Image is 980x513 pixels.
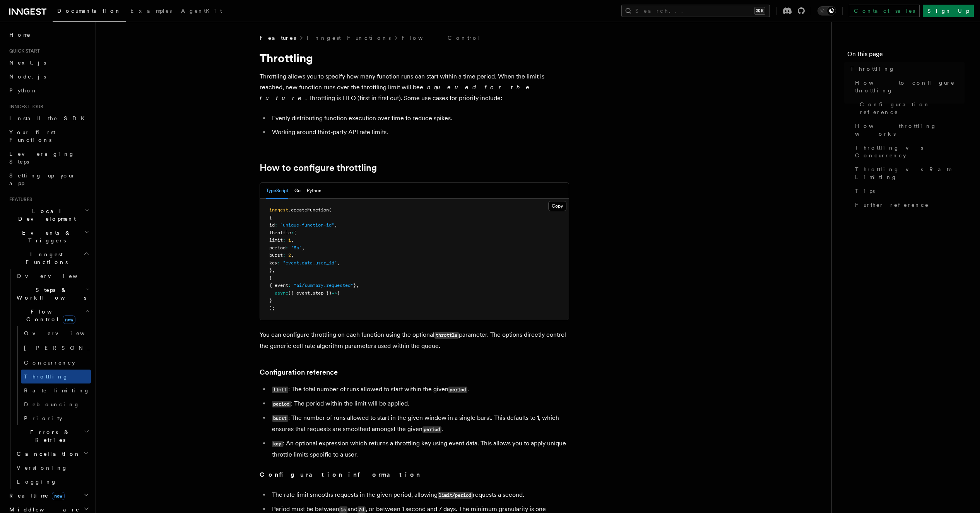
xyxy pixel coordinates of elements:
span: , [356,283,359,288]
span: : [288,283,291,288]
span: , [291,252,294,258]
p: Throttling allows you to specify how many function runs can start within a time period. When the ... [260,71,569,104]
span: { [337,290,340,296]
span: Events & Triggers [6,229,84,244]
span: key [269,260,277,266]
code: period [448,387,467,393]
span: ); [269,305,275,311]
a: Throttling [21,370,91,383]
a: Throttling vs Concurrency [852,141,965,162]
span: Leveraging Steps [9,151,75,165]
span: throttle [269,230,291,235]
span: ( [329,207,332,213]
button: Local Development [6,204,91,226]
span: , [310,290,313,296]
span: Setting up your app [9,172,76,186]
span: async [275,290,288,296]
span: new [52,492,65,500]
a: Debouncing [21,397,91,411]
a: Home [6,28,91,42]
button: Realtimenew [6,489,91,503]
a: Install the SDK [6,111,91,125]
code: 1s [339,506,347,513]
span: Debouncing [24,401,80,407]
span: Throttling vs Rate Limiting [855,165,965,181]
a: Sign Up [923,5,974,17]
a: AgentKit [176,2,227,21]
span: Throttling [850,65,895,73]
li: Evenly distributing function execution over time to reduce spikes. [270,113,569,124]
span: Home [9,31,31,39]
span: 1 [288,237,291,243]
a: Throttling [847,62,965,76]
span: Further reference [855,201,929,209]
span: } [269,275,272,281]
span: } [353,283,356,288]
code: throttle [434,332,459,339]
li: : The period within the limit will be applied. [270,398,569,409]
div: Inngest Functions [6,269,91,489]
span: , [291,237,294,243]
a: Rate limiting [21,383,91,397]
span: Your first Functions [9,129,55,143]
span: period [269,245,286,251]
span: : [275,222,277,228]
div: Flow Controlnew [14,326,91,425]
li: : An optional expression which returns a throttling key using event data. This allows you to appl... [270,438,569,460]
span: } [269,268,272,273]
span: id [269,222,275,228]
span: { [294,230,296,235]
a: How to configure throttling [852,76,965,97]
span: , [302,245,304,251]
span: Quick start [6,48,40,54]
span: , [272,268,275,273]
span: ({ event [288,290,310,296]
span: Errors & Retries [14,428,84,444]
span: Overview [24,330,104,336]
span: Python [9,87,38,94]
span: inngest [269,207,288,213]
a: Priority [21,411,91,425]
a: Overview [14,269,91,283]
a: Concurrency [21,356,91,370]
span: : [283,237,286,243]
button: Copy [548,201,566,211]
a: Configuration reference [857,97,965,119]
span: Priority [24,415,62,421]
span: step }) [313,290,332,296]
a: Overview [21,326,91,340]
code: period [272,401,291,407]
span: "unique-function-id" [280,222,334,228]
button: Search...⌘K [621,5,770,17]
span: { event [269,283,288,288]
button: Toggle dark mode [818,6,836,15]
a: Setting up your app [6,169,91,190]
span: Versioning [17,465,68,471]
span: } [269,298,272,303]
span: Steps & Workflows [14,286,86,302]
a: Flow Control [402,34,481,42]
span: Inngest tour [6,104,43,110]
span: new [63,315,75,324]
code: key [272,441,283,447]
a: Inngest Functions [307,34,391,42]
span: Logging [17,479,57,485]
code: burst [272,415,288,422]
button: Go [294,183,301,199]
a: Throttling vs Rate Limiting [852,162,965,184]
span: 2 [288,252,291,258]
a: How to configure throttling [260,162,377,173]
a: Configuration reference [260,367,338,378]
code: limit/period [438,492,473,499]
span: Configuration reference [860,101,965,116]
h1: Throttling [260,51,569,65]
span: burst [269,252,283,258]
span: { [269,215,272,220]
span: "ai/summary.requested" [294,283,353,288]
span: Features [260,34,296,42]
span: Next.js [9,60,46,66]
a: Examples [126,2,176,21]
span: => [332,290,337,296]
a: [PERSON_NAME] [21,340,91,356]
button: Steps & Workflows [14,283,91,305]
